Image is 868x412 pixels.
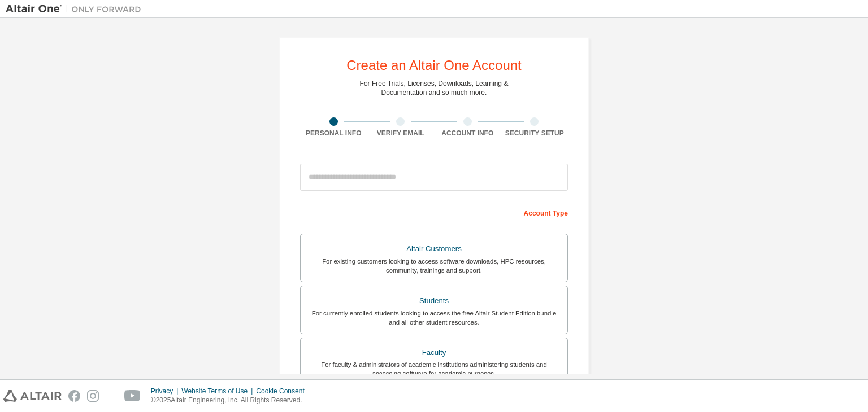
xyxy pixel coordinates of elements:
div: Personal Info [300,129,367,138]
div: Faculty [307,345,561,361]
div: Altair Customers [307,241,561,257]
div: For faculty & administrators of academic institutions administering students and accessing softwa... [307,360,561,378]
div: For currently enrolled students looking to access the free Altair Student Edition bundle and all ... [307,309,561,327]
img: instagram.svg [87,390,99,402]
div: Account Info [434,129,501,138]
div: Privacy [151,387,181,396]
p: © 2025 Altair Engineering, Inc. All Rights Reserved. [151,396,311,405]
div: Create an Altair One Account [346,59,522,72]
div: Security Setup [501,129,568,138]
img: youtube.svg [124,390,141,402]
div: Verify Email [367,129,435,138]
div: For Free Trials, Licenses, Downloads, Learning & Documentation and so much more. [360,79,509,97]
div: Students [307,293,561,309]
img: Altair One [6,3,147,15]
img: facebook.svg [68,390,80,402]
img: altair_logo.svg [3,390,62,402]
div: Account Type [300,203,568,221]
div: Cookie Consent [256,387,311,396]
div: Website Terms of Use [181,387,256,396]
div: For existing customers looking to access software downloads, HPC resources, community, trainings ... [307,257,561,275]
